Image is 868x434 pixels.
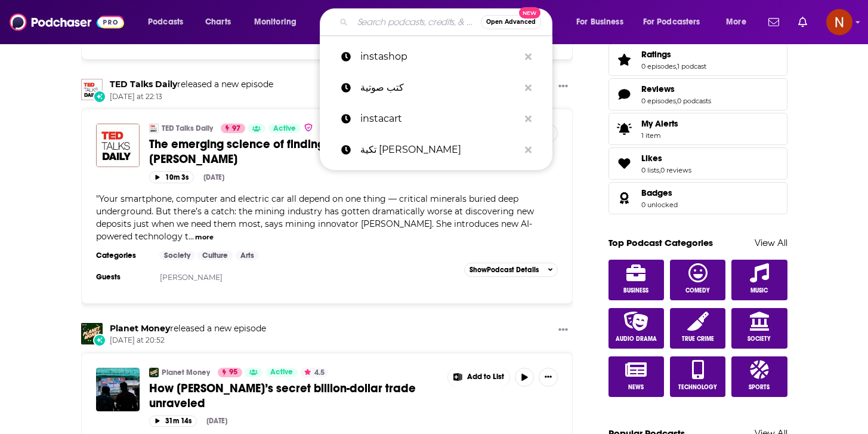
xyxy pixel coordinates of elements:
a: 97 [221,124,245,133]
button: ShowPodcast Details [464,263,558,277]
span: Society [747,335,771,343]
span: Active [273,123,296,135]
button: open menu [246,13,312,32]
a: 1 podcast [677,62,706,70]
span: Podcasts [148,14,183,30]
span: Show Podcast Details [469,266,539,274]
span: Technology [678,384,717,391]
a: Charts [197,13,238,32]
span: Badges [608,182,787,214]
a: Show notifications dropdown [764,12,784,32]
a: Likes [613,155,637,172]
span: Music [750,287,768,294]
div: Search podcasts, credits, & more... [331,8,564,36]
span: My Alerts [641,118,678,129]
a: TED Talks Daily [162,124,213,133]
button: Show More Button [554,323,573,338]
a: 0 podcasts [677,97,711,105]
a: News [608,356,665,397]
p: instacart [360,103,519,134]
span: Badges [641,187,672,198]
button: open menu [140,13,199,32]
a: تكية [PERSON_NAME] [320,134,552,165]
button: Show profile menu [826,9,852,35]
span: Likes [641,153,662,164]
input: Search podcasts, credits, & more... [353,13,481,32]
button: open menu [635,13,718,32]
img: Podchaser - Follow, Share and Rate Podcasts [10,11,124,33]
a: Audio Drama [608,308,665,349]
img: TED Talks Daily [81,79,103,100]
a: Sports [731,356,787,397]
img: User Profile [826,9,852,35]
a: View All [755,237,787,248]
p: كتب صوتية [360,72,519,103]
img: TED Talks Daily [149,124,159,133]
span: Sports [749,384,770,391]
a: Show notifications dropdown [793,12,812,32]
span: My Alerts [613,121,637,137]
a: 0 lists [641,166,659,174]
span: How [PERSON_NAME]’s secret billion-dollar trade unraveled [149,381,416,411]
img: Planet Money [81,323,103,344]
a: Music [731,260,787,300]
a: Society [731,308,787,349]
span: For Podcasters [643,14,700,30]
button: open menu [718,13,761,32]
span: 97 [232,123,240,135]
a: 0 episodes [641,62,676,70]
a: The emerging science of finding [PERSON_NAME] | [PERSON_NAME] [149,137,439,167]
span: Your smartphone, computer and electric car all depend on one thing — critical minerals buried dee... [96,193,534,242]
div: [DATE] [203,173,224,181]
span: Open Advanced [486,19,536,25]
a: Ratings [641,49,706,60]
h3: Categories [96,251,150,260]
a: Badges [613,190,637,207]
button: 31m 14s [149,415,197,427]
a: instacart [320,103,552,134]
a: [PERSON_NAME] [160,273,223,282]
h3: released a new episode [110,323,266,334]
span: Charts [205,14,231,30]
a: Arts [236,251,259,260]
button: 10m 3s [149,171,194,183]
span: Monitoring [254,14,296,30]
a: Planet Money [162,368,210,377]
button: Show More Button [554,79,573,94]
p: تكية سام [360,134,519,165]
span: , [676,97,677,105]
a: Technology [670,356,726,397]
div: [DATE] [206,417,227,425]
p: instashop [360,41,519,72]
span: More [726,14,746,30]
span: 1 item [641,131,678,140]
a: Reviews [613,86,637,103]
a: 0 unlocked [641,201,678,209]
button: Show More Button [448,368,510,387]
span: Comedy [685,287,710,294]
button: 4.4 [319,124,346,133]
span: Likes [608,147,787,180]
span: [DATE] at 22:13 [110,92,273,102]
img: Planet Money [149,368,159,377]
span: Audio Drama [616,335,657,343]
a: Business [608,260,665,300]
img: The emerging science of finding critical metals | Mfikeyi Makayi [96,124,140,167]
button: Show More Button [539,368,558,387]
a: Active [265,368,298,377]
button: 4.5 [301,368,328,377]
a: Culture [197,251,233,260]
span: For Business [576,14,623,30]
a: Society [159,251,195,260]
span: Ratings [641,49,671,60]
a: Comedy [670,260,726,300]
span: Logged in as AdelNBM [826,9,852,35]
a: My Alerts [608,113,787,145]
span: Reviews [641,84,675,94]
span: Ratings [608,44,787,76]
